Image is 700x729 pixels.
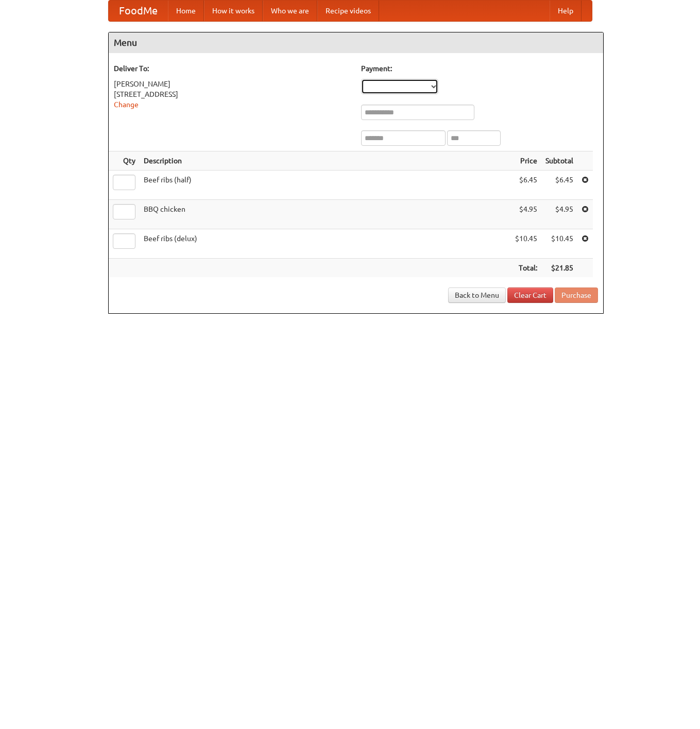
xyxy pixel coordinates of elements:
div: [PERSON_NAME] [114,79,351,89]
a: Change [114,100,139,109]
td: $10.45 [511,229,541,259]
th: Price [511,151,541,171]
td: $6.45 [541,171,577,200]
h4: Menu [109,32,603,53]
div: [STREET_ADDRESS] [114,89,351,99]
a: FoodMe [109,1,168,21]
a: Who we are [263,1,317,21]
a: Help [550,1,582,21]
td: BBQ chicken [140,200,511,229]
a: Home [168,1,204,21]
td: $10.45 [541,229,577,259]
td: Beef ribs (half) [140,171,511,200]
a: Back to Menu [448,287,506,303]
td: Beef ribs (delux) [140,229,511,259]
th: Description [140,151,511,171]
th: Total: [511,259,541,278]
th: Subtotal [541,151,577,171]
button: Purchase [555,287,598,303]
a: How it works [204,1,263,21]
td: $6.45 [511,171,541,200]
td: $4.95 [541,200,577,229]
th: $21.85 [541,259,577,278]
a: Recipe videos [317,1,379,21]
a: Clear Cart [507,287,553,303]
td: $4.95 [511,200,541,229]
h5: Deliver To: [114,63,351,74]
th: Qty [109,151,140,171]
h5: Payment: [361,63,598,74]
